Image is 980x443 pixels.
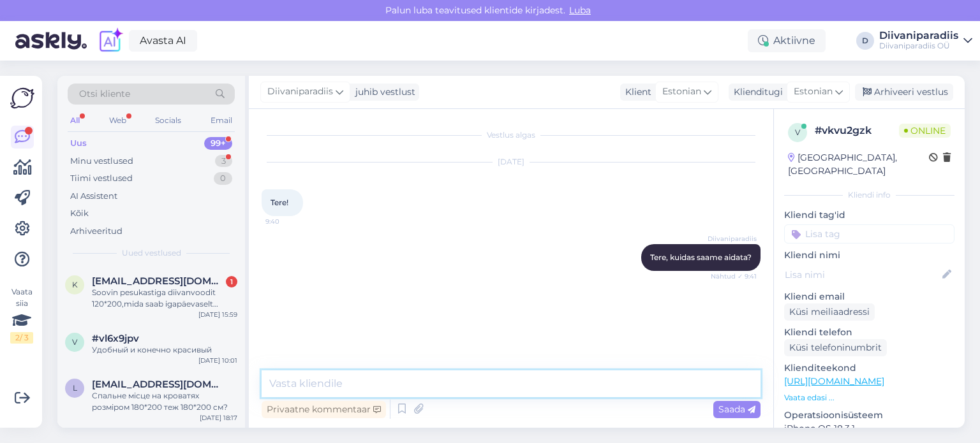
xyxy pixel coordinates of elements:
div: Klienditugi [729,85,783,99]
div: Tiimi vestlused [70,172,133,185]
p: Kliendi telefon [784,326,954,339]
div: Soovin pesukastiga diivanvoodit 120*200,mida saab igapäevaselt kasutada [92,287,237,310]
div: Email [208,112,235,129]
div: Kõik [70,207,89,220]
span: L [73,383,77,393]
span: v [795,127,800,137]
p: Klienditeekond [784,361,954,375]
div: Web [107,112,129,129]
div: Minu vestlused [70,155,133,168]
span: Diivaniparadiis [708,234,757,243]
span: Lira.oleandr@gmail.com [92,379,225,390]
span: Estonian [794,85,833,99]
span: Tere, kuidas saame aidata? [650,252,752,262]
div: 3 [215,155,232,168]
span: Tere! [271,198,288,207]
div: Vestlus algas [262,129,761,141]
div: 0 [214,172,232,185]
div: Diivaniparadiis OÜ [879,41,958,51]
div: 99+ [204,137,232,150]
a: Avasta AI [129,30,197,52]
div: [DATE] 18:17 [200,413,237,423]
div: Aktiivne [748,29,826,52]
img: explore-ai [97,27,124,54]
div: Klient [620,85,651,99]
img: Askly Logo [10,86,34,110]
input: Lisa nimi [785,268,940,282]
span: #vl6x9jpv [92,333,139,344]
span: Diivaniparadiis [267,85,333,99]
div: Küsi telefoninumbrit [784,339,887,356]
div: Diivaniparadiis [879,31,958,41]
div: [DATE] [262,156,761,168]
a: [URL][DOMAIN_NAME] [784,375,884,387]
p: iPhone OS 18.3.1 [784,422,954,435]
span: v [72,337,77,347]
p: Vaata edasi ... [784,392,954,403]
div: All [68,112,82,129]
div: Kliendi info [784,189,954,201]
span: Nähtud ✓ 9:41 [709,272,757,281]
p: Kliendi tag'id [784,208,954,222]
div: Vaata siia [10,286,33,344]
div: Privaatne kommentaar [262,401,386,418]
span: Saada [718,403,755,415]
div: 2 / 3 [10,332,33,344]
input: Lisa tag [784,224,954,243]
p: Operatsioonisüsteem [784,409,954,422]
div: juhib vestlust [350,85,415,99]
span: Estonian [662,85,701,99]
div: AI Assistent [70,190,117,203]
div: Arhiveeritud [70,225,122,238]
div: 1 [226,276,237,287]
span: Luba [565,4,595,16]
div: Удобный и конечно красивый [92,344,237,356]
div: [DATE] 10:01 [198,356,237,365]
a: DiivaniparadiisDiivaniparadiis OÜ [879,31,972,51]
p: Kliendi nimi [784,249,954,262]
span: kaskvaima@gmail.com [92,275,225,287]
p: Kliendi email [784,290,954,303]
span: Uued vestlused [122,247,181,259]
div: Küsi meiliaadressi [784,303,875,321]
div: D [856,32,874,50]
span: 9:40 [265,217,313,226]
span: Online [899,124,951,138]
div: [GEOGRAPHIC_DATA], [GEOGRAPHIC_DATA] [788,151,929,178]
div: Arhiveeri vestlus [855,84,953,101]
span: k [72,280,78,289]
div: Спальне місце на кроватях розміром 180*200 теж 180*200 см? [92,390,237,413]
span: Otsi kliente [79,87,130,101]
div: Socials [152,112,184,129]
div: Uus [70,137,87,150]
div: # vkvu2gzk [815,123,899,138]
div: [DATE] 15:59 [198,310,237,319]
